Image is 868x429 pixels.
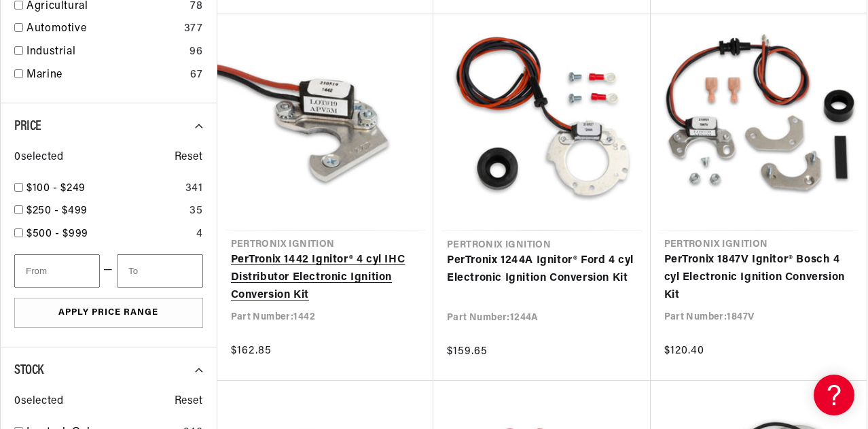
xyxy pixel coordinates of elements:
[14,120,41,133] span: Price
[175,149,203,167] span: Reset
[185,180,203,198] div: 341
[14,393,63,411] span: 0 selected
[14,254,100,288] input: From
[184,20,203,38] div: 377
[14,298,203,328] button: Apply Price Range
[175,393,203,411] span: Reset
[189,44,202,61] div: 96
[196,226,203,243] div: 4
[26,20,179,38] a: Automotive
[117,254,202,288] input: To
[190,67,202,84] div: 67
[103,262,113,279] span: —
[26,67,185,84] a: Marine
[26,44,184,61] a: Industrial
[664,252,854,304] a: PerTronix 1847V Ignitor® Bosch 4 cyl Electronic Ignition Conversion Kit
[231,252,420,304] a: PerTronix 1442 Ignitor® 4 cyl IHC Distributor Electronic Ignition Conversion Kit
[26,183,86,194] span: $100 - $249
[189,203,202,220] div: 35
[14,364,43,377] span: Stock
[26,228,88,239] span: $500 - $999
[26,205,88,216] span: $250 - $499
[447,252,637,287] a: PerTronix 1244A Ignitor® Ford 4 cyl Electronic Ignition Conversion Kit
[14,149,63,167] span: 0 selected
